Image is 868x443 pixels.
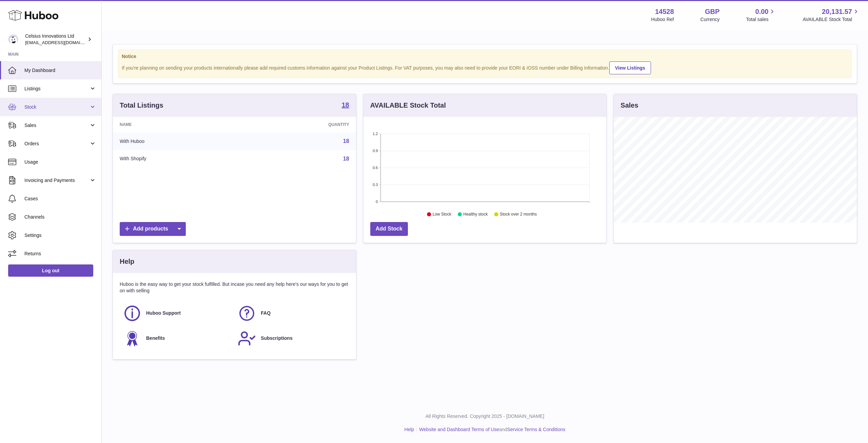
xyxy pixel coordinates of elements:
[123,329,231,348] a: Benefits
[107,413,863,420] p: All Rights Reserved. Copyright 2025 - [DOMAIN_NAME]
[822,7,852,16] span: 20,131.57
[373,166,378,170] text: 0.6
[373,183,378,187] text: 0.3
[25,40,100,45] span: [EMAIL_ADDRESS][DOMAIN_NAME]
[113,150,244,168] td: With Shopify
[261,335,292,342] span: Subscriptions
[24,86,89,92] span: Listings
[370,101,446,110] h3: AVAILABLE Stock Total
[609,61,651,74] a: View Listings
[24,67,96,74] span: My Dashboard
[261,310,271,316] span: FAQ
[123,304,231,322] a: Huboo Support
[746,7,776,23] a: 0.00 Total sales
[244,117,356,132] th: Quantity
[803,7,860,23] a: 20,131.57 AVAILABLE Stock Total
[405,427,414,432] a: Help
[373,132,378,136] text: 1.2
[113,132,244,150] td: With Huboo
[419,427,499,432] a: Website and Dashboard Terms of Use
[24,177,89,184] span: Invoicing and Payments
[120,101,163,110] h3: Total Listings
[120,222,186,236] a: Add products
[655,7,674,16] strong: 14528
[341,101,349,110] a: 18
[701,16,720,23] div: Currency
[433,212,452,217] text: Low Stock
[24,159,96,165] span: Usage
[500,212,537,217] text: Stock over 2 months
[24,122,89,129] span: Sales
[24,141,89,147] span: Orders
[376,200,378,204] text: 0
[122,53,848,60] strong: Notice
[113,117,244,132] th: Name
[24,232,96,239] span: Settings
[238,329,346,348] a: Subscriptions
[370,222,408,236] a: Add Stock
[620,101,638,110] h3: Sales
[146,335,165,342] span: Benefits
[417,426,565,433] li: and
[373,149,378,153] text: 0.9
[120,257,134,266] h3: Help
[238,304,346,322] a: FAQ
[24,214,96,220] span: Channels
[341,101,349,108] strong: 18
[705,7,719,16] strong: GBP
[24,251,96,257] span: Returns
[803,16,860,23] span: AVAILABLE Stock Total
[120,281,349,294] p: Huboo is the easy way to get your stock fulfilled. But incase you need any help here's our ways f...
[24,104,89,110] span: Stock
[146,310,181,316] span: Huboo Support
[25,33,86,46] div: Celsius Innovations Ltd
[755,7,769,16] span: 0.00
[24,196,96,202] span: Cases
[746,16,776,23] span: Total sales
[651,16,674,23] div: Huboo Ref
[463,212,488,217] text: Healthy stock
[343,156,349,162] a: 18
[507,427,566,432] a: Service Terms & Conditions
[8,264,93,277] a: Log out
[343,138,349,144] a: 18
[8,34,18,44] img: aonghus@mycelsius.co.uk
[122,60,848,74] div: If you're planning on sending your products internationally please add required customs informati...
